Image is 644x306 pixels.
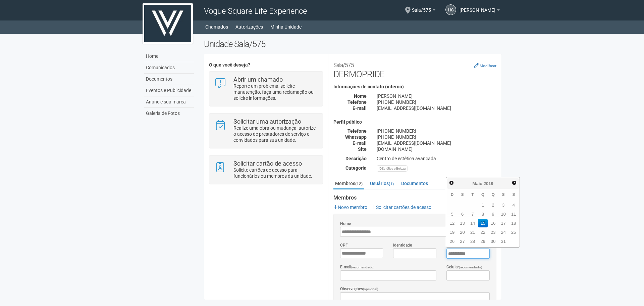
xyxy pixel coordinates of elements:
strong: Nome [354,93,367,99]
a: 6 [458,210,467,218]
a: 23 [488,228,498,236]
span: Segunda [461,192,464,196]
a: 16 [488,219,498,227]
a: 22 [478,228,488,236]
a: 26 [447,237,457,246]
a: Sala/575 [412,8,435,14]
a: 11 [509,210,519,218]
a: 8 [478,210,488,218]
a: 4 [509,201,519,209]
div: [PHONE_NUMBER] [372,134,501,140]
strong: Whatsapp [345,134,367,140]
div: [DOMAIN_NAME] [372,146,501,152]
div: [PERSON_NAME] [372,93,501,99]
a: 1 [478,201,488,209]
a: Autorizações [235,22,263,32]
a: Anuncie sua marca [144,96,194,108]
a: Minha Unidade [270,22,302,32]
a: Usuários(1) [368,178,395,188]
small: Sala/575 [333,62,354,69]
a: 3 [498,201,508,209]
span: Quinta [492,192,495,196]
strong: Solicitar uma autorização [233,118,301,125]
a: 29 [478,237,488,246]
strong: Solicitar cartão de acesso [233,160,302,167]
strong: Site [358,146,367,152]
div: [PHONE_NUMBER] [372,128,501,134]
span: Anterior [449,180,454,185]
a: 18 [509,219,519,227]
a: 27 [458,237,467,246]
a: 7 [468,210,478,218]
a: [PERSON_NAME] [460,8,500,14]
a: Solicitar cartão de acesso Solicite cartões de acesso para funcionários ou membros da unidade. [214,161,317,179]
strong: Descrição [345,156,367,161]
a: 17 [498,219,508,227]
span: (opcional) [363,287,378,291]
a: Abrir um chamado Reporte um problema, solicite manutenção, faça uma reclamação ou solicite inform... [214,77,317,101]
a: 2 [488,201,498,209]
span: Quarta [481,192,484,196]
a: 24 [498,228,508,236]
p: Solicite cartões de acesso para funcionários ou membros da unidade. [233,167,318,179]
a: 13 [458,219,467,227]
small: (12) [355,181,363,186]
span: Sábado [512,192,515,196]
label: Celular [446,264,482,270]
span: (recomendado) [351,265,375,269]
a: Modificar [474,63,496,68]
a: Documentos [399,178,430,188]
h4: Informações de contato (interno) [333,84,496,89]
a: 31 [498,237,508,246]
h4: O que você deseja? [209,62,323,68]
strong: E-mail [353,105,367,111]
p: Realize uma obra ou mudança, autorize o acesso de prestadores de serviço e convidados para sua un... [233,125,318,143]
h4: Perfil público [333,120,496,125]
span: (recomendado) [459,265,482,269]
span: Domingo [451,192,453,196]
label: Identidade [393,242,412,248]
a: Solicitar uma autorização Realize uma obra ou mudança, autorize o acesso de prestadores de serviç... [214,119,317,143]
a: Home [144,51,194,62]
div: [EMAIL_ADDRESS][DOMAIN_NAME] [372,105,501,111]
strong: Telefone [347,99,367,105]
a: Próximo [510,179,518,187]
a: Anterior [448,179,455,187]
a: 21 [468,228,478,236]
a: 15 [478,219,488,227]
strong: Telefone [347,128,367,134]
small: Modificar [480,63,496,68]
a: Membros(12) [333,178,364,189]
small: (1) [389,181,394,186]
label: Observações [340,286,378,292]
a: 30 [488,237,498,246]
a: 9 [488,210,498,218]
a: 10 [498,210,508,218]
a: Documentos [144,74,194,85]
a: Comunicados [144,62,194,74]
span: 2019 [484,181,493,186]
a: 19 [447,228,457,236]
a: 20 [458,228,467,236]
a: Chamados [205,22,228,32]
strong: Abrir um chamado [233,76,283,83]
span: Vogue Square Life Experience [204,6,307,16]
div: [PHONE_NUMBER] [372,99,501,105]
a: Eventos e Publicidade [144,85,194,96]
a: Galeria de Fotos [144,108,194,119]
label: CPF [340,242,348,248]
a: 12 [447,219,457,227]
div: Centro de estética avançada [372,156,501,162]
a: 28 [468,237,478,246]
div: [EMAIL_ADDRESS][DOMAIN_NAME] [372,140,501,146]
strong: Categoria [345,165,367,171]
a: Solicitar cartões de acesso [372,205,431,210]
h2: Unidade Sala/575 [204,39,501,49]
a: HC [445,4,456,15]
label: Nome [340,221,351,227]
img: logo.jpg [143,3,193,44]
span: Próximo [512,180,517,185]
div: Estética e Beleza [377,165,408,172]
label: E-mail [340,264,375,270]
span: Sala/575 [412,1,431,13]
